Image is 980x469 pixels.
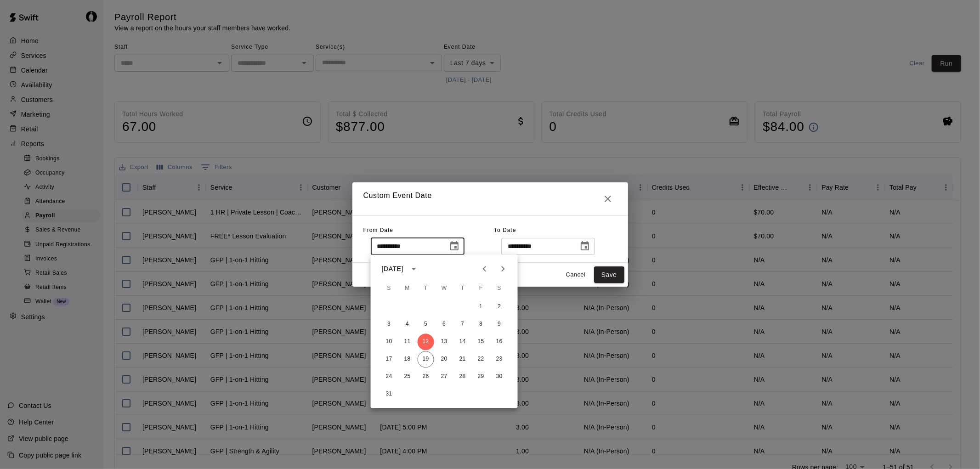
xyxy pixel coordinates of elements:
[399,333,416,350] button: 11
[399,368,416,385] button: 25
[436,279,453,298] span: Wednesday
[454,333,471,350] button: 14
[491,316,508,333] button: 9
[473,351,489,367] button: 22
[494,227,516,233] span: To Date
[436,316,453,333] button: 6
[491,333,508,350] button: 16
[576,237,594,255] button: Choose date, selected date is Aug 19, 2025
[491,279,508,298] span: Saturday
[473,316,489,333] button: 8
[473,333,489,350] button: 15
[473,368,489,385] button: 29
[381,386,397,402] button: 31
[436,351,453,367] button: 20
[454,279,471,298] span: Thursday
[491,368,508,385] button: 30
[418,351,434,367] button: 19
[454,316,471,333] button: 7
[476,260,494,278] button: Previous month
[399,316,416,333] button: 4
[381,351,397,367] button: 17
[381,368,397,385] button: 24
[399,351,416,367] button: 18
[494,260,512,278] button: Next month
[418,368,434,385] button: 26
[436,333,453,350] button: 13
[491,351,508,367] button: 23
[454,368,471,385] button: 28
[352,182,628,215] h2: Custom Event Date
[436,368,453,385] button: 27
[382,264,403,274] div: [DATE]
[594,266,624,283] button: Save
[418,316,434,333] button: 5
[381,279,397,298] span: Sunday
[381,333,397,350] button: 10
[418,333,434,350] button: 12
[473,299,489,315] button: 1
[406,261,422,277] button: calendar view is open, switch to year view
[599,190,617,208] button: Close
[445,237,464,255] button: Choose date, selected date is Aug 12, 2025
[363,227,394,233] span: From Date
[399,279,416,298] span: Monday
[473,279,489,298] span: Friday
[491,299,508,315] button: 2
[381,316,397,333] button: 3
[454,351,471,367] button: 21
[418,279,434,298] span: Tuesday
[561,268,590,282] button: Cancel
